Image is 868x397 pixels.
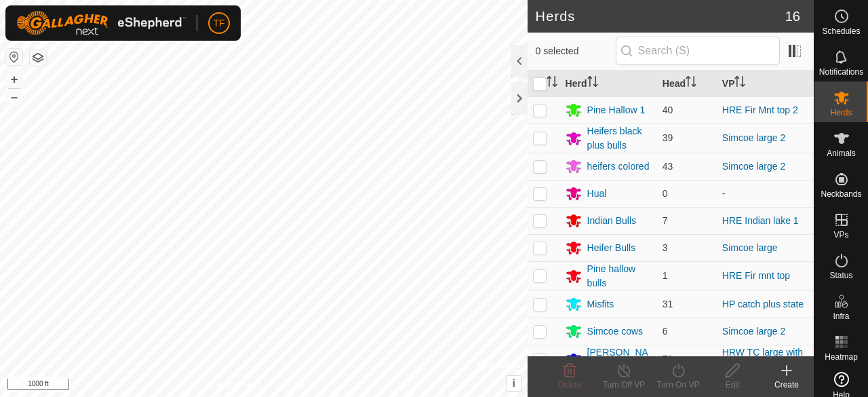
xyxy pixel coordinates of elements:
a: Simcoe large 2 [722,326,785,337]
a: HRE Fir Mnt top 2 [722,105,798,115]
span: 1 [663,270,668,281]
span: 3 [663,242,668,253]
div: Indian Bulls [587,214,636,228]
span: Herds [830,109,852,117]
span: 43 [663,161,673,172]
span: 0 selected [536,44,616,58]
span: 39 [663,132,673,143]
span: i [512,377,515,389]
div: Edit [705,379,759,391]
span: Neckbands [821,190,861,198]
span: 6 [663,326,668,337]
p-sorticon: Activate to sort [734,78,745,89]
div: Misfits [587,297,614,311]
div: Create [759,379,814,391]
span: Infra [833,312,849,320]
span: Schedules [822,27,860,35]
a: Privacy Policy [210,379,261,392]
div: Heifers black plus bulls [587,124,652,153]
span: 16 [785,6,800,26]
input: Search (S) [616,37,780,65]
a: HP catch plus state [722,299,804,309]
div: Simcoe cows [587,324,643,339]
div: [PERSON_NAME] Creek [587,345,652,374]
div: Pine hallow bulls [587,262,652,290]
a: HRE Indian lake 1 [722,215,799,226]
th: Herd [560,71,657,97]
img: Gallagher Logo [16,11,186,35]
div: Turn Off VP [597,379,651,391]
h2: Herds [536,8,785,24]
button: i [507,376,521,391]
span: Delete [558,380,582,390]
a: HRE Fir mnt top [722,270,790,281]
th: Head [657,71,717,97]
div: Turn On VP [651,379,705,391]
div: Pine Hallow 1 [587,103,646,117]
a: Simcoe large 2 [722,161,785,172]
td: - [717,180,814,207]
span: Animals [827,149,856,157]
a: Simcoe large [722,242,778,253]
button: – [6,89,22,105]
a: HRW TC large with HR EZ 3 [722,347,803,372]
span: 0 [663,188,668,199]
button: Reset Map [6,49,22,65]
div: Heifer Bulls [587,241,636,255]
span: TF [213,16,224,31]
p-sorticon: Activate to sort [547,78,557,89]
span: 40 [663,105,673,115]
a: Contact Us [277,379,317,392]
span: 71 [663,354,673,364]
button: + [6,71,22,88]
span: Status [829,271,852,280]
button: Map Layers [30,50,46,66]
div: Hual [587,187,607,201]
span: VPs [833,231,848,239]
p-sorticon: Activate to sort [587,78,598,89]
span: 31 [663,299,673,309]
div: heifers colored [587,159,650,174]
span: 7 [663,215,668,226]
a: Simcoe large 2 [722,132,785,143]
p-sorticon: Activate to sort [686,78,696,89]
span: Heatmap [825,353,858,361]
th: VP [717,71,814,97]
span: Notifications [819,68,863,76]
